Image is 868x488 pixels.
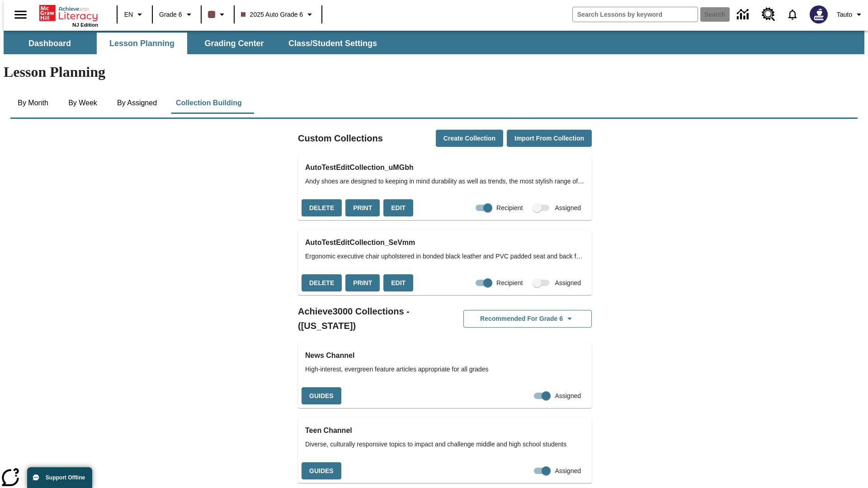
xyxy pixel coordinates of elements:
h3: News Channel [305,349,585,362]
div: SubNavbar [4,33,385,54]
h3: AutoTestEditCollection_uMGbh [305,161,585,174]
button: By Month [10,92,56,114]
button: Edit [383,274,413,292]
button: Class: 2025 Auto Grade 6, Select your class [237,6,319,23]
a: Resource Center, Will open in new tab [756,2,781,27]
h2: Custom Collections [298,131,383,145]
a: Notifications [781,3,804,26]
button: By Week [60,92,105,114]
button: Grading Center [189,33,279,54]
button: Print, will open in a new window [345,199,380,217]
button: Print, will open in a new window [345,274,380,292]
h1: Lesson Planning [4,64,864,80]
div: SubNavbar [4,31,864,54]
button: Guides [302,387,341,405]
button: Dashboard [5,33,95,54]
button: By Assigned [110,92,164,114]
button: Grade: Grade 6, Select a grade [156,6,198,23]
button: Select a new avatar [804,3,833,26]
span: 2025 Auto Grade 6 [241,10,303,19]
button: Edit [383,199,413,217]
button: Language: EN, Select a language [120,6,149,23]
button: Lesson Planning [97,33,187,54]
span: Support Offline [46,474,85,481]
span: Recipient [496,203,523,213]
button: Recommended for Grade 6 [463,310,592,328]
span: Ergonomic executive chair upholstered in bonded black leather and PVC padded seat and back for al... [305,252,585,261]
span: Tauto [837,10,852,19]
button: Open side menu [7,1,34,28]
span: Assigned [555,278,581,288]
button: Delete [302,274,342,292]
span: NJ Edition [72,22,98,28]
h3: AutoTestEditCollection_SeVmm [305,236,585,249]
a: Data Center [731,2,756,27]
button: Guides [302,462,341,480]
img: Avatar [810,5,828,23]
span: Diverse, culturally responsive topics to impact and challenge middle and high school students [305,440,585,449]
button: Profile/Settings [833,6,868,23]
span: Grade 6 [159,10,182,19]
input: search field [573,7,698,22]
span: High-interest, evergreen feature articles appropriate for all grades [305,365,585,374]
span: Assigned [555,466,581,476]
button: Support Offline [27,467,92,488]
span: EN [124,10,133,19]
span: Recipient [496,278,523,288]
h3: Teen Channel [305,424,585,437]
span: Andy shoes are designed to keeping in mind durability as well as trends, the most stylish range o... [305,177,585,186]
span: Assigned [555,203,581,213]
a: Home [39,4,98,22]
button: Delete [302,199,342,217]
button: Class/Student Settings [281,33,384,54]
div: Home [39,3,98,28]
h2: Achieve3000 Collections - ([US_STATE]) [298,304,445,333]
button: Class color is dark brown. Change class color [204,6,231,23]
button: Import from Collection [507,130,592,147]
button: Create Collection [436,130,503,147]
span: Assigned [555,391,581,401]
button: Collection Building [169,92,249,114]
